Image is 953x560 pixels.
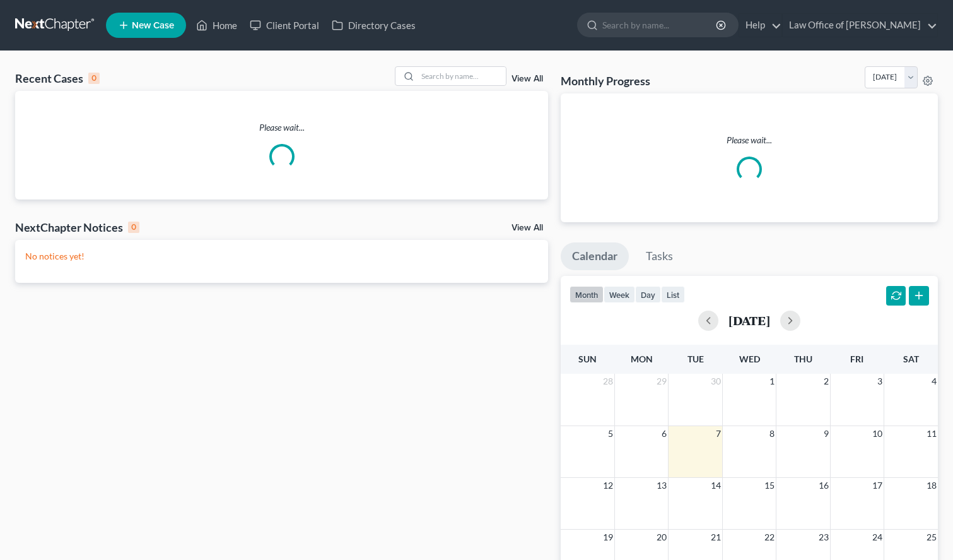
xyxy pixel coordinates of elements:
a: Directory Cases [325,14,422,37]
span: 17 [871,478,884,493]
span: 22 [763,530,776,545]
span: 28 [602,374,614,389]
span: 23 [817,530,830,545]
span: 5 [607,426,614,441]
span: 18 [925,478,938,493]
span: 19 [602,530,614,545]
span: 25 [925,530,938,545]
span: 6 [660,426,668,441]
a: View All [512,74,543,83]
span: 7 [715,426,722,441]
span: 29 [655,374,668,389]
p: No notices yet! [25,250,538,263]
span: 8 [768,426,776,441]
span: New Case [132,21,174,30]
span: Wed [739,354,760,364]
input: Search by name... [418,67,506,85]
button: week [604,286,635,303]
span: Sun [578,354,597,364]
span: 11 [925,426,938,441]
span: 14 [710,478,722,493]
div: Recent Cases [15,71,100,86]
span: 2 [822,374,830,389]
span: 12 [602,478,614,493]
a: Client Portal [243,14,325,37]
span: 3 [876,374,884,389]
h2: [DATE] [728,314,770,327]
div: 0 [128,222,139,233]
p: Please wait... [15,121,548,134]
span: 15 [763,478,776,493]
a: Home [190,14,243,37]
span: 1 [768,374,776,389]
p: Please wait... [571,134,928,146]
a: View All [512,223,543,232]
span: 10 [871,426,884,441]
span: Mon [631,354,653,364]
span: 13 [655,478,668,493]
span: 4 [930,374,938,389]
span: Sat [903,354,919,364]
a: Calendar [561,242,629,270]
span: 16 [817,478,830,493]
button: list [661,286,685,303]
input: Search by name... [602,13,718,37]
h3: Monthly Progress [561,73,650,88]
span: 20 [655,530,668,545]
span: Fri [850,354,863,364]
button: month [570,286,604,303]
button: day [635,286,661,303]
span: Tue [687,354,704,364]
div: NextChapter Notices [15,220,139,235]
a: Tasks [634,242,684,270]
div: 0 [88,73,100,84]
span: 24 [871,530,884,545]
span: 9 [822,426,830,441]
span: 30 [710,374,722,389]
a: Law Office of [PERSON_NAME] [783,14,937,37]
span: Thu [794,354,812,364]
span: 21 [710,530,722,545]
a: Help [739,14,781,37]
